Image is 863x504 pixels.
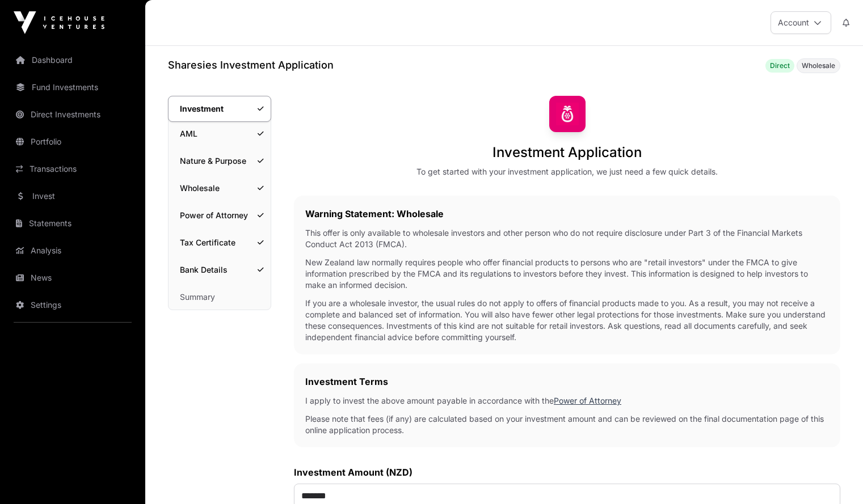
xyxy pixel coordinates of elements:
iframe: Chat Widget [806,450,863,504]
p: New Zealand law normally requires people who offer financial products to persons who are "retail ... [305,257,829,291]
h1: Investment Application [492,143,642,162]
a: Portfolio [9,129,136,154]
a: AML [169,121,271,146]
h2: Investment Terms [305,375,829,388]
label: Investment Amount (NZD) [294,465,840,479]
a: Transactions [9,156,136,181]
a: Summary [169,285,271,310]
h1: Sharesies Investment Application [168,57,334,73]
a: Wholesale [169,176,271,201]
img: Sharesies [549,96,586,132]
a: Power of Attorney [169,203,271,228]
a: Analysis [9,238,136,263]
a: Dashboard [9,48,136,73]
a: Nature & Purpose [169,149,271,173]
p: This offer is only available to wholesale investors and other person who do not require disclosur... [305,227,829,250]
a: Bank Details [169,257,271,282]
img: Icehouse Ventures Logo [14,11,104,34]
a: Tax Certificate [169,230,271,255]
a: Fund Investments [9,75,136,100]
a: Invest [9,184,136,209]
a: News [9,265,136,290]
a: Statements [9,211,136,236]
p: I apply to invest the above amount payable in accordance with the [305,395,829,406]
a: Power of Attorney [554,396,621,405]
button: Account [771,11,831,34]
a: Investment [168,96,271,122]
div: To get started with your investment application, we just need a few quick details. [416,166,718,177]
p: If you are a wholesale investor, the usual rules do not apply to offers of financial products mad... [305,298,829,343]
h2: Warning Statement: Wholesale [305,207,829,221]
span: Direct [770,61,790,70]
a: Settings [9,293,136,317]
p: Please note that fees (if any) are calculated based on your investment amount and can be reviewed... [305,413,829,436]
span: Wholesale [802,61,835,70]
a: Direct Investments [9,102,136,127]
